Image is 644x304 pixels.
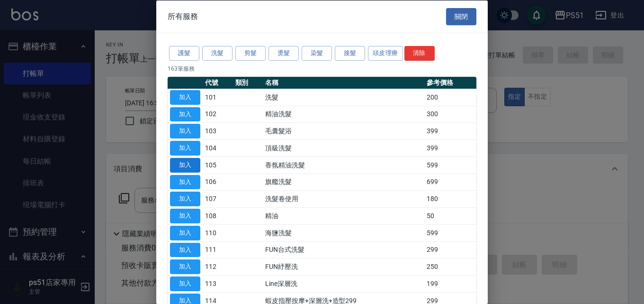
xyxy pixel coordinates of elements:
[263,139,424,157] td: 頂級洗髮
[170,209,200,223] button: 加入
[424,207,476,224] td: 50
[203,139,233,157] td: 104
[263,190,424,207] td: 洗髮卷使用
[233,76,263,89] th: 類別
[263,241,424,258] td: FUN台式洗髮
[263,258,424,275] td: FUN紓壓洗
[263,89,424,106] td: 洗髮
[302,46,332,61] button: 染髮
[424,174,476,191] td: 699
[263,224,424,241] td: 海鹽洗髮
[168,64,476,73] p: 163 筆服務
[424,122,476,139] td: 399
[424,275,476,292] td: 199
[203,157,233,174] td: 105
[203,275,233,292] td: 113
[263,157,424,174] td: 香氛精油洗髮
[203,122,233,139] td: 103
[170,276,200,291] button: 加入
[424,157,476,174] td: 599
[424,139,476,157] td: 399
[170,242,200,257] button: 加入
[263,76,424,89] th: 名稱
[263,275,424,292] td: Line深層洗
[170,107,200,121] button: 加入
[263,207,424,224] td: 精油
[203,76,233,89] th: 代號
[203,174,233,191] td: 106
[268,46,299,61] button: 燙髮
[170,90,200,104] button: 加入
[335,46,365,61] button: 接髮
[404,46,435,61] button: 清除
[424,76,476,89] th: 參考價格
[446,8,476,25] button: 關閉
[202,46,233,61] button: 洗髮
[169,46,199,61] button: 護髮
[203,207,233,224] td: 108
[368,46,403,61] button: 頭皮理療
[170,259,200,274] button: 加入
[170,225,200,240] button: 加入
[263,106,424,123] td: 精油洗髮
[170,157,200,172] button: 加入
[263,174,424,191] td: 旗艦洗髮
[203,106,233,123] td: 102
[424,224,476,241] td: 599
[203,89,233,106] td: 101
[424,106,476,123] td: 300
[203,241,233,258] td: 111
[263,122,424,139] td: 毛囊髮浴
[168,11,198,21] span: 所有服務
[203,190,233,207] td: 107
[424,258,476,275] td: 250
[424,241,476,258] td: 299
[203,224,233,241] td: 110
[170,175,200,189] button: 加入
[170,141,200,156] button: 加入
[424,190,476,207] td: 180
[203,258,233,275] td: 112
[424,89,476,106] td: 200
[170,124,200,138] button: 加入
[170,192,200,206] button: 加入
[235,46,266,61] button: 剪髮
